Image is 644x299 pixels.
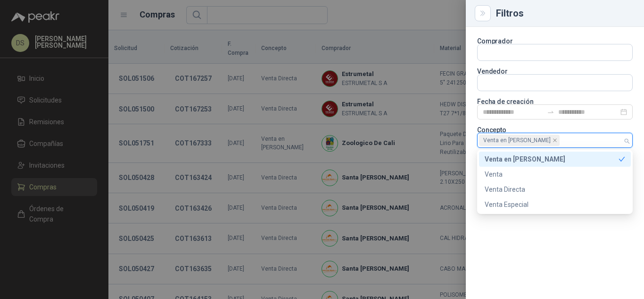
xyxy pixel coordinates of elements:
[479,152,631,167] div: Venta en Mandato
[483,135,551,145] span: Venta en [PERSON_NAME]
[477,68,633,74] p: Vendedor
[477,38,633,44] p: Comprador
[485,199,625,210] div: Venta Especial
[547,108,554,116] span: swap-right
[547,108,554,116] span: to
[479,167,631,182] div: Venta
[496,9,633,18] div: Filtros
[619,156,625,162] span: check
[479,182,631,197] div: Venta Directa
[479,135,560,146] span: Venta en Mandato
[477,8,488,19] button: Close
[477,99,633,104] p: Fecha de creación
[485,154,619,164] div: Venta en [PERSON_NAME]
[479,197,631,212] div: Venta Especial
[485,169,625,179] div: Venta
[477,127,633,133] p: Concepto
[485,184,625,195] div: Venta Directa
[553,138,557,143] span: close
